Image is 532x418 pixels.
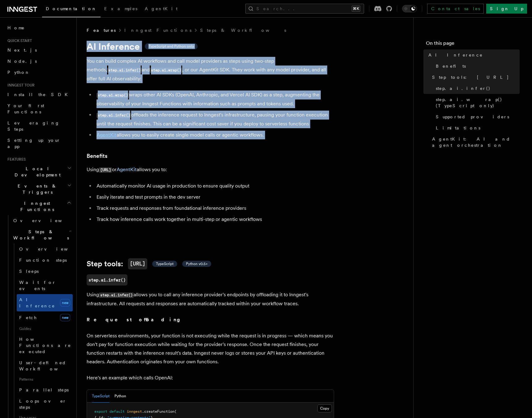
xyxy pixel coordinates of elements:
[430,72,520,83] a: Step tools: [URL]
[145,6,178,11] span: AgentKit
[19,360,75,371] span: User-defined Workflows
[148,44,194,49] span: TypeScript and Python only
[11,229,69,241] span: Steps & Workflows
[95,182,334,190] li: Automatically monitor AI usage in production to ensure quality output
[5,135,73,152] a: Setting up your app
[5,89,73,100] a: Install the SDK
[428,52,483,58] span: AI Inference
[87,290,334,308] p: Using allows you to call any inference provider's endpoints by offloading it to Inngest's infrast...
[97,93,129,98] code: step.ai.wrap()
[5,166,67,178] span: Local Development
[433,122,520,133] a: Limitations
[200,27,286,33] a: Steps & Workflows
[46,6,97,11] span: Documentation
[94,409,107,414] span: export
[7,103,44,114] span: Your first Functions
[19,280,56,291] span: Wait for events
[17,243,73,255] a: Overview
[101,2,141,17] a: Examples
[5,180,73,198] button: Events & Triggers
[95,131,334,139] li: allows you to easily create single model calls or agentic workflows.
[5,100,73,117] a: Your first Functions
[87,152,107,160] a: Benefits
[13,218,77,223] span: Overview
[107,68,142,73] code: step.ai.infer()
[17,255,73,266] a: Function steps
[60,314,70,321] span: new
[5,198,73,215] button: Inngest Functions
[87,374,334,382] p: Here's an example which calls OpenAI:
[97,113,131,118] code: step.ai.infer()
[17,294,73,311] a: AI Inferencenew
[17,266,73,277] a: Sleeps
[87,165,334,174] p: Using or allows you to:
[95,204,334,213] li: Track requests and responses from foundational inference providers
[42,2,101,17] a: Documentation
[99,167,112,173] code: [URL]
[17,384,73,395] a: Parallel steps
[95,111,334,128] li: offloads the inference request to Inngest's infrastructure, pausing your function execution until...
[7,70,30,75] span: Python
[95,91,334,108] li: wraps other AI SDKs (OpenAI, Anthropic, and Vercel AI SDK) as a step, augmenting the observabilit...
[19,315,37,320] span: Fetch
[7,92,71,97] span: Install the SDK
[426,49,520,61] a: AI Inference
[87,258,211,269] a: Step tools:[URL] TypeScript Python v0.5+
[5,157,26,162] span: Features
[427,4,484,14] a: Contact sales
[7,120,60,132] span: Leveraging Steps
[109,409,125,414] span: default
[436,96,520,109] span: step.ai.wrap() (TypeScript only)
[5,22,73,33] a: Home
[5,56,73,67] a: Node.js
[430,133,520,151] a: AgentKit: AI and agent orchestration
[436,63,466,69] span: Benefits
[128,258,147,269] code: [URL]
[436,114,509,120] span: Supported providers
[19,387,69,392] span: Parallel steps
[114,390,126,403] button: Python
[426,40,520,49] h4: On this page
[17,311,73,324] a: Fetchnew
[87,41,334,52] h1: AI Inference
[87,27,116,33] span: Features
[17,334,73,357] a: How Functions are executed
[11,215,73,226] a: Overview
[352,6,360,12] kbd: ⌘K
[87,331,334,366] p: On serverless environments, your function is not executing while the request is in progress — whi...
[433,94,520,111] a: step.ai.wrap() (TypeScript only)
[5,38,32,43] span: Quick start
[17,277,73,294] a: Wait for events
[5,200,67,213] span: Inngest Functions
[432,74,509,80] span: Step tools: [URL]
[402,5,417,12] button: Toggle dark mode
[433,83,520,94] a: step.ai.infer()
[60,299,70,306] span: new
[486,4,527,14] a: Sign Up
[5,163,73,180] button: Local Development
[87,274,127,285] a: step.ai.infer()
[150,68,182,73] code: step.ai.wrap()
[142,409,174,414] span: .createFunction
[433,61,520,72] a: Benefits
[5,44,73,56] a: Next.js
[7,59,37,64] span: Node.js
[19,399,66,410] span: Loops over steps
[19,269,39,274] span: Sleeps
[19,297,55,308] span: AI Inference
[87,57,334,83] p: You can build complex AI workflows and call model providers as steps using two-step methods, and ...
[5,183,67,195] span: Events & Triggers
[436,125,480,131] span: Limitations
[95,193,334,201] li: Easily iterate and test prompts in the dev server
[7,25,25,31] span: Home
[156,261,174,266] span: TypeScript
[19,258,67,263] span: Function steps
[245,4,364,14] button: Search...⌘K
[432,136,520,148] span: AgentKit: AI and agent orchestration
[19,247,83,251] span: Overview
[99,293,134,298] code: step.ai.infer()
[92,390,109,403] button: TypeScript
[11,226,73,243] button: Steps & Workflows
[17,357,73,374] a: User-defined Workflows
